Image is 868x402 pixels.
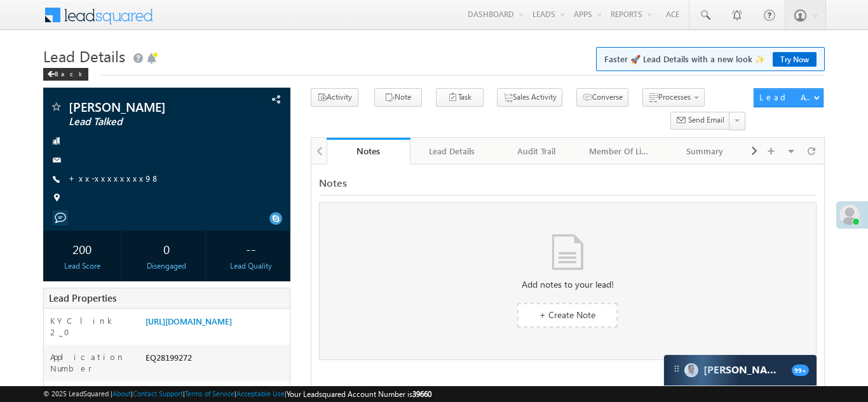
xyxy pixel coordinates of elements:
span: Your Leadsquared Account Number is [287,389,431,399]
a: Terms of Service [185,389,234,398]
span: [PERSON_NAME] [69,100,221,113]
a: Summary [663,138,747,164]
div: Notes [336,145,401,157]
a: Back [43,67,95,78]
div: EQ28199272 [142,351,290,369]
button: Activity [311,88,358,107]
span: 99+ [792,365,809,376]
a: +xx-xxxxxxxx98 [69,173,160,184]
div: Member Of Lists [589,144,651,159]
button: Converse [576,88,628,107]
a: Lead Details [410,138,494,164]
a: Audit Trail [495,138,579,164]
span: Processes [658,92,691,102]
div: Notes [319,172,817,196]
div: Lead Details [421,144,483,159]
label: KYC link 2_0 [50,315,133,338]
span: Send Email [688,114,724,126]
button: Send Email [670,112,730,130]
div: Lead Score [46,260,118,272]
div: 0 [131,237,202,260]
span: Faster 🚀 Lead Details with a new look ✨ [604,53,817,65]
div: 200 [46,237,118,260]
a: About [112,389,131,398]
span: + Create Note [539,309,595,321]
button: Sales Activity [497,88,562,107]
div: Summary [673,144,735,159]
a: Acceptable Use [236,389,285,398]
label: Application Number [50,351,133,374]
a: Contact Support [133,389,183,398]
div: Add notes to your lead! [320,279,816,290]
button: Note [374,88,422,107]
button: Processes [642,88,705,107]
span: Lead Talked [69,116,221,128]
a: Member Of Lists [579,138,663,164]
a: Try Now [773,52,817,67]
span: Lead Details [43,46,125,66]
a: [URL][DOMAIN_NAME] [146,316,232,326]
span: © 2025 LeadSquared | | | | | [43,388,431,400]
a: Notes [327,138,410,164]
button: Task [436,88,484,107]
div: Back [43,68,88,81]
div: Disengaged [131,260,202,272]
div: Audit Trail [505,144,567,159]
div: Lead Actions [759,91,813,103]
button: Lead Actions [754,88,824,107]
span: Lead Properties [49,291,116,304]
span: 39660 [412,389,431,399]
img: No data found [552,234,583,270]
div: Lead Quality [215,260,287,272]
div: carter-dragCarter[PERSON_NAME]99+ [663,354,817,386]
div: -- [215,237,287,260]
